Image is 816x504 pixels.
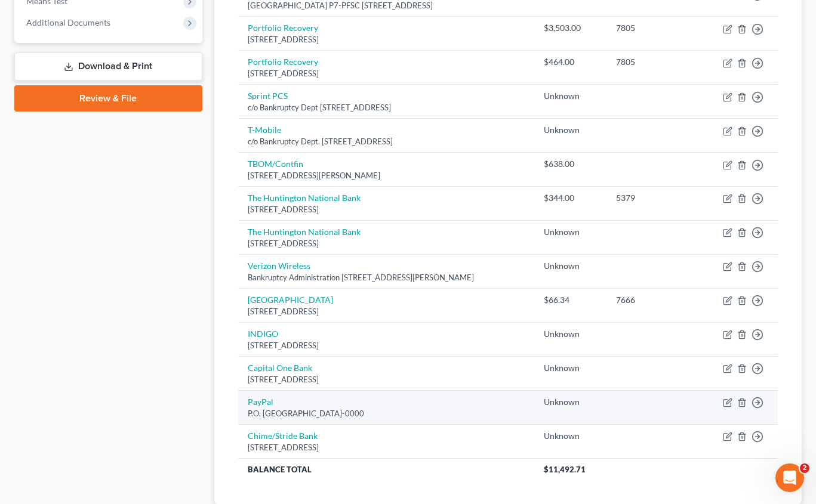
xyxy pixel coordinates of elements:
th: Balance Total [238,459,534,480]
a: [GEOGRAPHIC_DATA] [248,295,333,305]
a: TBOM/Contfin [248,159,303,169]
a: Capital One Bank [248,363,312,373]
div: 5379 [616,192,691,204]
a: T-Mobile [248,125,281,135]
a: Chime/Stride Bank [248,431,318,441]
div: 7805 [616,56,691,68]
a: INDIGO [248,329,278,339]
div: [STREET_ADDRESS] [248,204,525,215]
span: $11,492.71 [544,465,586,474]
div: [STREET_ADDRESS] [248,374,525,385]
div: 7666 [616,294,691,306]
a: The Huntington National Bank [248,193,361,203]
div: 7805 [616,22,691,34]
div: [STREET_ADDRESS] [248,238,525,249]
a: Review & File [14,85,202,112]
a: Verizon Wireless [248,261,310,271]
span: 2 [800,463,809,473]
div: $66.34 [544,294,597,306]
div: c/o Bankruptcy Dept [STREET_ADDRESS] [248,102,525,113]
div: $3,503.00 [544,22,597,34]
a: Download & Print [14,52,202,81]
div: $344.00 [544,192,597,204]
div: Unknown [544,226,597,238]
div: [STREET_ADDRESS] [248,68,525,79]
a: PayPal [248,397,273,407]
div: P.O. [GEOGRAPHIC_DATA]-0000 [248,408,525,419]
div: Unknown [544,362,597,374]
iframe: Intercom live chat [775,463,804,492]
div: Unknown [544,90,597,102]
div: Bankruptcy Administration [STREET_ADDRESS][PERSON_NAME] [248,272,525,283]
div: [STREET_ADDRESS] [248,442,525,453]
a: The Huntington National Bank [248,227,361,237]
a: Sprint PCS [248,91,288,101]
div: [STREET_ADDRESS] [248,340,525,351]
div: [STREET_ADDRESS][PERSON_NAME] [248,170,525,181]
div: Unknown [544,396,597,408]
a: Portfolio Recovery [248,23,318,33]
div: c/o Bankruptcy Dept. [STREET_ADDRESS] [248,136,525,147]
div: Unknown [544,260,597,272]
div: [STREET_ADDRESS] [248,34,525,45]
div: [STREET_ADDRESS] [248,306,525,317]
div: $464.00 [544,56,597,68]
div: Unknown [544,328,597,340]
a: Portfolio Recovery [248,57,318,67]
div: Unknown [544,430,597,442]
span: Additional Documents [26,17,110,27]
div: Unknown [544,124,597,136]
div: $638.00 [544,158,597,170]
